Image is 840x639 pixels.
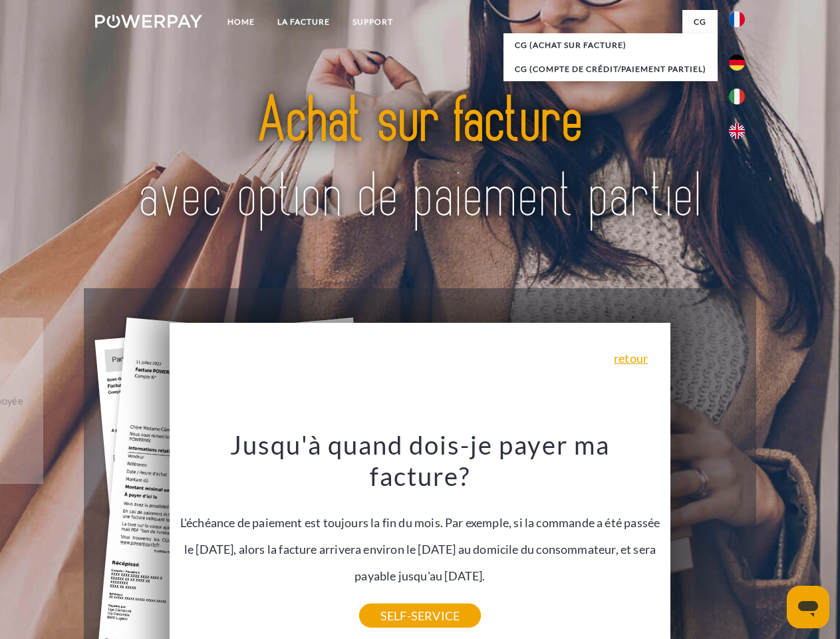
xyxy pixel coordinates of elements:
[729,55,745,71] img: de
[729,123,745,139] img: en
[729,89,745,105] img: it
[729,11,745,27] img: fr
[359,604,481,628] a: SELF-SERVICE
[614,352,648,364] a: retour
[127,64,713,255] img: title-powerpay_fr.svg
[503,33,718,57] a: CG (achat sur facture)
[178,429,663,493] h3: Jusqu'à quand dois-je payer ma facture?
[216,10,266,34] a: Home
[341,10,404,34] a: Support
[95,15,202,28] img: logo-powerpay-white.svg
[787,586,829,628] iframe: Bouton de lancement de la fenêtre de messagerie
[178,429,663,616] div: L'échéance de paiement est toujours la fin du mois. Par exemple, si la commande a été passée le [...
[682,10,718,34] a: CG
[266,10,341,34] a: LA FACTURE
[503,57,718,81] a: CG (Compte de crédit/paiement partiel)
